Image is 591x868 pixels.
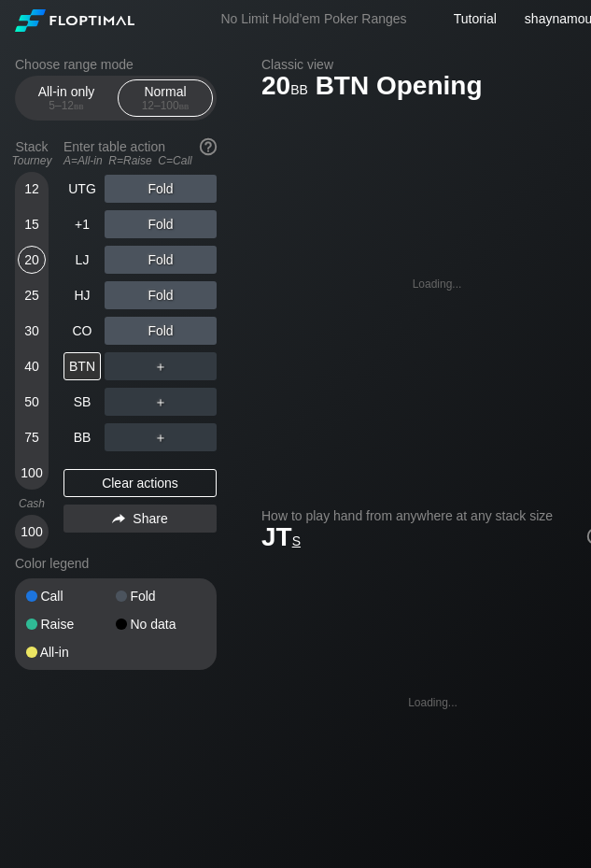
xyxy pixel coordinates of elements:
div: 30 [18,317,46,345]
div: Color legend [15,548,217,578]
span: bb [290,78,308,98]
span: bb [74,99,84,112]
div: 25 [18,281,46,309]
div: Raise [26,618,116,631]
div: 5 – 12 [27,99,106,112]
div: 75 [18,423,46,451]
div: No Limit Hold’em Poker Ranges [192,11,434,31]
div: Call [26,590,116,603]
span: bb [179,99,190,112]
div: 12 – 100 [126,99,204,112]
span: s [292,529,301,549]
div: No data [116,618,205,631]
a: Tutorial [454,11,497,26]
div: All-in [26,646,116,659]
div: Fold [105,175,217,203]
div: SB [63,388,101,416]
div: HJ [63,281,101,309]
div: CO [63,317,101,345]
div: ＋ [105,352,217,380]
div: +1 [63,210,101,238]
div: Normal [122,80,208,116]
div: Loading... [408,696,457,709]
div: ＋ [105,423,217,451]
img: Floptimal logo [15,9,134,32]
div: Fold [105,317,217,345]
div: BTN [63,352,101,380]
div: Tourney [7,154,56,167]
div: Fold [105,246,217,274]
div: Enter table action [63,132,217,175]
div: BB [63,423,101,451]
div: 100 [18,518,46,546]
div: Share [63,505,217,533]
span: 20 [259,72,311,103]
div: LJ [63,246,101,274]
span: JT [261,522,301,551]
div: 15 [18,210,46,238]
div: 50 [18,388,46,416]
div: UTG [63,175,101,203]
div: Fold [105,281,217,309]
div: ＋ [105,388,217,416]
div: All-in only [23,80,109,116]
img: share.864f2f62.svg [112,514,125,524]
div: A=All-in R=Raise C=Call [63,154,217,167]
div: 12 [18,175,46,203]
div: 40 [18,352,46,380]
div: 20 [18,246,46,274]
div: Loading... [413,277,462,291]
img: help.32db89a4.svg [198,136,218,157]
div: Fold [105,210,217,238]
div: Cash [7,497,56,510]
h2: Choose range mode [15,57,217,72]
span: BTN Opening [313,72,485,103]
div: 100 [18,459,46,487]
div: Clear actions [63,469,217,497]
div: Fold [116,590,205,603]
div: Stack [7,132,56,175]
